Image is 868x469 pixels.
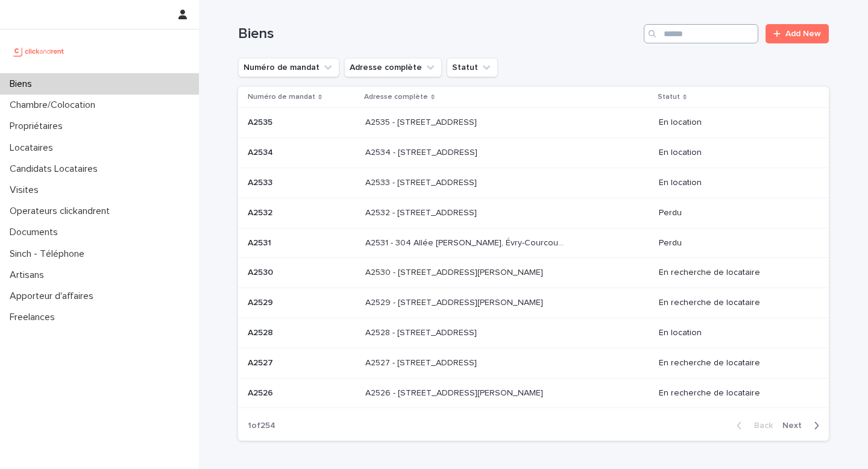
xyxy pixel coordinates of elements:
p: Numéro de mandat [248,90,315,104]
tr: A2532A2532 A2532 - [STREET_ADDRESS]A2532 - [STREET_ADDRESS] Perdu [238,198,829,228]
p: A2534 [248,145,275,158]
p: Adresse complète [364,90,428,104]
p: A2531 - 304 Allée Pablo Neruda, Évry-Courcouronnes 91000 [365,236,568,248]
span: Add New [785,30,821,38]
button: Adresse complète [344,58,442,77]
p: A2535 - 262 rue du Faubourg Saint-Martin, Paris 75010 [365,115,479,128]
p: A2526 - [STREET_ADDRESS][PERSON_NAME] [365,386,546,398]
p: Freelances [5,312,64,323]
p: A2528 [248,326,275,338]
button: Back [727,420,778,431]
p: Operateurs clickandrent [5,206,119,217]
p: Artisans [5,269,54,281]
p: En recherche de locataire [659,298,810,308]
p: Propriétaires [5,121,72,132]
p: Apporteur d'affaires [5,291,103,302]
p: A2529 [248,295,275,308]
p: Visites [5,184,48,196]
p: En recherche de locataire [659,268,810,278]
p: A2533 - [STREET_ADDRESS] [365,175,479,188]
input: Search [644,24,758,43]
p: Sinch - Téléphone [5,248,94,260]
p: Biens [5,78,42,90]
tr: A2529A2529 A2529 - [STREET_ADDRESS][PERSON_NAME]A2529 - [STREET_ADDRESS][PERSON_NAME] En recherch... [238,288,829,318]
p: A2535 [248,115,275,128]
tr: A2533A2533 A2533 - [STREET_ADDRESS]A2533 - [STREET_ADDRESS] En location [238,168,829,198]
img: UCB0brd3T0yccxBKYDjQ [10,39,68,63]
p: En location [659,178,810,188]
p: A2532 - [STREET_ADDRESS] [365,206,479,218]
p: Perdu [659,208,810,218]
button: Statut [447,58,498,77]
button: Numéro de mandat [238,58,339,77]
p: A2528 - [STREET_ADDRESS] [365,326,479,338]
tr: A2527A2527 A2527 - [STREET_ADDRESS]A2527 - [STREET_ADDRESS] En recherche de locataire [238,348,829,378]
p: Locataires [5,142,63,154]
p: A2533 [248,175,275,188]
p: En location [659,118,810,128]
p: Documents [5,227,68,238]
span: Back [747,421,773,430]
p: A2531 [248,236,274,248]
h1: Biens [238,25,639,43]
p: 1 of 254 [238,411,285,441]
p: Chambre/Colocation [5,99,105,111]
p: En location [659,328,810,338]
a: Add New [766,24,829,43]
p: A2530 [248,265,275,278]
tr: A2530A2530 A2530 - [STREET_ADDRESS][PERSON_NAME]A2530 - [STREET_ADDRESS][PERSON_NAME] En recherch... [238,258,829,288]
p: A2529 - 14 rue Honoré de Balzac, Garges-lès-Gonesse 95140 [365,295,546,308]
p: Perdu [659,238,810,248]
p: A2532 [248,206,275,218]
p: A2527 [248,356,275,368]
p: A2530 - [STREET_ADDRESS][PERSON_NAME] [365,265,546,278]
p: A2534 - 134 Cours Aquitaine, Boulogne-Billancourt 92100 [365,145,480,158]
tr: A2526A2526 A2526 - [STREET_ADDRESS][PERSON_NAME]A2526 - [STREET_ADDRESS][PERSON_NAME] En recherch... [238,378,829,408]
p: Statut [658,90,680,104]
p: A2526 [248,386,275,398]
p: A2527 - [STREET_ADDRESS] [365,356,479,368]
tr: A2534A2534 A2534 - [STREET_ADDRESS]A2534 - [STREET_ADDRESS] En location [238,138,829,168]
tr: A2531A2531 A2531 - 304 Allée [PERSON_NAME], Évry-Courcouronnes 91000A2531 - 304 Allée [PERSON_NAM... [238,228,829,258]
p: En recherche de locataire [659,358,810,368]
span: Next [782,421,809,430]
tr: A2528A2528 A2528 - [STREET_ADDRESS]A2528 - [STREET_ADDRESS] En location [238,318,829,348]
tr: A2535A2535 A2535 - [STREET_ADDRESS]A2535 - [STREET_ADDRESS] En location [238,108,829,138]
button: Next [778,420,829,431]
p: Candidats Locataires [5,163,107,175]
p: En recherche de locataire [659,388,810,398]
p: En location [659,148,810,158]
